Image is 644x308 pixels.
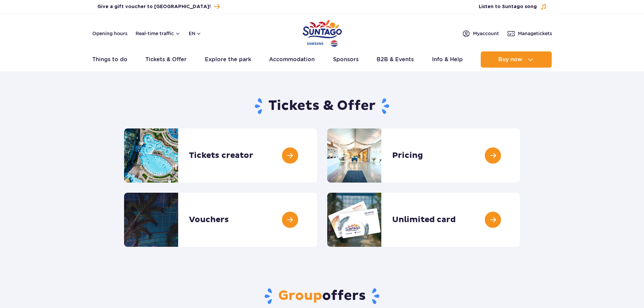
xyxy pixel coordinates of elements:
button: Buy now [481,51,552,68]
a: Tickets & Offer [145,51,187,68]
span: My account [473,30,499,37]
span: Group [278,287,322,304]
button: Real-time traffic [136,31,181,36]
a: Give a gift voucher to [GEOGRAPHIC_DATA]! [97,2,220,11]
a: Park of Poland [303,17,342,48]
button: Listen to Suntago song [479,3,547,10]
button: en [189,30,201,37]
a: Myaccount [462,29,499,38]
h2: offers [124,287,520,305]
span: Listen to Suntago song [479,3,537,10]
a: Sponsors [333,51,359,68]
h1: Tickets & Offer [124,97,520,115]
a: Explore the park [205,51,251,68]
span: Buy now [498,56,522,63]
a: Things to do [92,51,127,68]
a: Managetickets [507,29,552,38]
a: Accommodation [269,51,315,68]
span: Manage tickets [518,30,552,37]
a: Info & Help [432,51,463,68]
a: Opening hours [92,30,127,37]
a: B2B & Events [377,51,414,68]
span: Give a gift voucher to [GEOGRAPHIC_DATA]! [97,3,211,10]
